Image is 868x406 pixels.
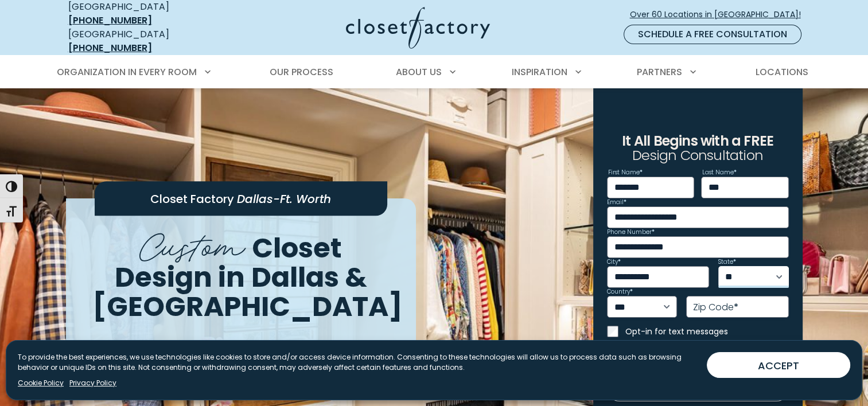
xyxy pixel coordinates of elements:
[625,326,789,337] label: Opt-in for text messages
[607,229,655,235] label: Phone Number
[18,352,698,373] p: To provide the best experiences, we use technologies like cookies to store and/or access device i...
[718,259,736,265] label: State
[607,200,626,205] label: Email
[707,352,850,378] button: ACCEPT
[693,303,738,312] label: Zip Code
[755,65,808,79] span: Locations
[150,191,234,207] span: Closet Factory
[18,378,64,388] a: Cookie Policy
[57,65,197,79] span: Organization in Every Room
[68,28,235,55] div: [GEOGRAPHIC_DATA]
[68,14,152,27] a: [PHONE_NUMBER]
[68,41,152,54] a: [PHONE_NUMBER]
[270,65,333,79] span: Our Process
[49,56,820,88] nav: Primary Menu
[512,65,567,79] span: Inspiration
[139,217,246,269] span: Custom
[702,170,737,175] label: Last Name
[622,131,773,150] span: It All Begins with a FREE
[396,65,442,79] span: About Us
[624,25,801,44] a: Schedule a Free Consultation
[607,259,621,265] label: City
[607,289,633,295] label: Country
[69,378,116,388] a: Privacy Policy
[608,170,643,175] label: First Name
[632,146,763,165] span: Design Consultation
[92,258,403,326] span: Dallas & [GEOGRAPHIC_DATA]
[630,9,810,21] span: Over 60 Locations in [GEOGRAPHIC_DATA]!
[237,191,331,207] span: Dallas-Ft. Worth
[637,65,682,79] span: Partners
[115,229,342,296] span: Closet Design in
[346,7,490,49] img: Closet Factory Logo
[629,5,811,25] a: Over 60 Locations in [GEOGRAPHIC_DATA]!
